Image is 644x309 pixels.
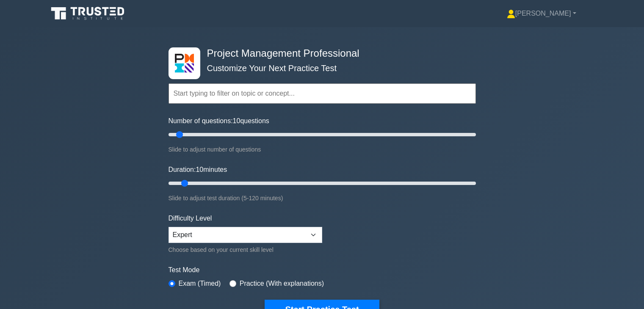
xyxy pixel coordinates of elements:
input: Start typing to filter on topic or concept... [169,83,476,104]
div: Slide to adjust number of questions [169,144,476,154]
label: Test Mode [169,265,476,275]
label: Practice (With explanations) [240,279,324,289]
label: Exam (Timed) [179,279,221,289]
span: 10 [233,117,240,124]
label: Duration: minutes [169,165,227,175]
div: Slide to adjust test duration (5-120 minutes) [169,193,476,203]
label: Difficulty Level [169,213,212,223]
span: 10 [196,166,203,173]
div: Choose based on your current skill level [169,245,322,255]
label: Number of questions: questions [169,116,269,126]
a: [PERSON_NAME] [486,5,597,22]
h4: Project Management Professional [204,47,434,60]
